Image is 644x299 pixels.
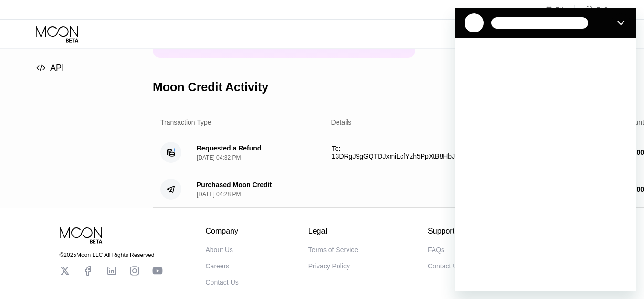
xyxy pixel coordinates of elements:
div: Contact Us [428,262,461,270]
iframe: Messaging window [455,8,636,291]
div: EN [546,5,575,14]
div: © 2025 Moon LLC All Rights Reserved [60,252,163,258]
div: FAQ [597,6,608,13]
div: Privacy Policy [308,262,350,270]
div: Terms of Service [308,246,358,254]
div: FAQs [428,246,444,254]
div: Purchased Moon Credit [197,181,272,189]
div: FAQ [575,5,608,14]
div: Contact Us [206,278,239,286]
div: About Us [206,246,233,254]
span: To: 13DRgJ9gGQTDJxmiLcfYzh5PpXtB8HbJFU [332,145,464,160]
span: API [50,63,64,73]
div: [DATE] 04:32 PM [197,154,241,161]
div: Careers [206,262,230,270]
div:  [36,64,45,72]
div: Legal [308,227,358,235]
div: Requested a Refund [197,144,261,152]
div: Details [331,118,352,126]
div: [DATE] 04:28 PM [197,191,241,198]
div: Support [428,227,461,235]
div: EN [556,6,564,13]
span:  [36,64,45,72]
div: Transaction Type [160,118,211,126]
div: Moon Credit Activity [153,80,268,94]
div: Company [206,227,239,235]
